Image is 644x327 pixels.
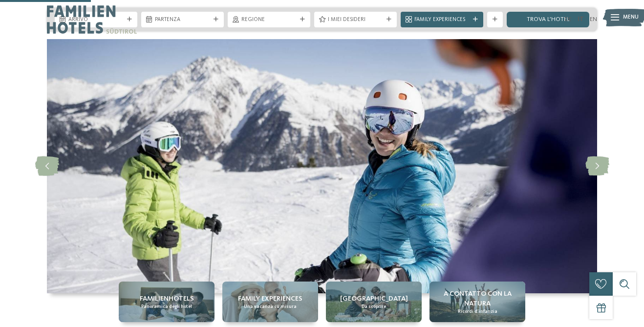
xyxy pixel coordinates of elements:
[141,304,192,310] span: Panoramica degli hotel
[119,282,215,322] a: Hotel sulle piste da sci per bambini: divertimento senza confini Familienhotels Panoramica degli ...
[140,294,194,304] span: Familienhotels
[458,308,497,315] span: Ricordi d’infanzia
[564,16,572,22] a: DE
[238,294,302,304] span: Family experiences
[47,39,597,293] img: Hotel sulle piste da sci per bambini: divertimento senza confini
[362,304,386,310] span: Da scoprire
[340,294,408,304] span: [GEOGRAPHIC_DATA]
[623,14,639,22] span: Menu
[244,304,297,310] span: Una vacanza su misura
[326,282,422,322] a: Hotel sulle piste da sci per bambini: divertimento senza confini [GEOGRAPHIC_DATA] Da scoprire
[578,16,584,22] a: IT
[429,282,525,322] a: Hotel sulle piste da sci per bambini: divertimento senza confini A contatto con la natura Ricordi...
[222,282,318,322] a: Hotel sulle piste da sci per bambini: divertimento senza confini Family experiences Una vacanza s...
[433,289,521,308] span: A contatto con la natura
[590,16,597,22] a: EN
